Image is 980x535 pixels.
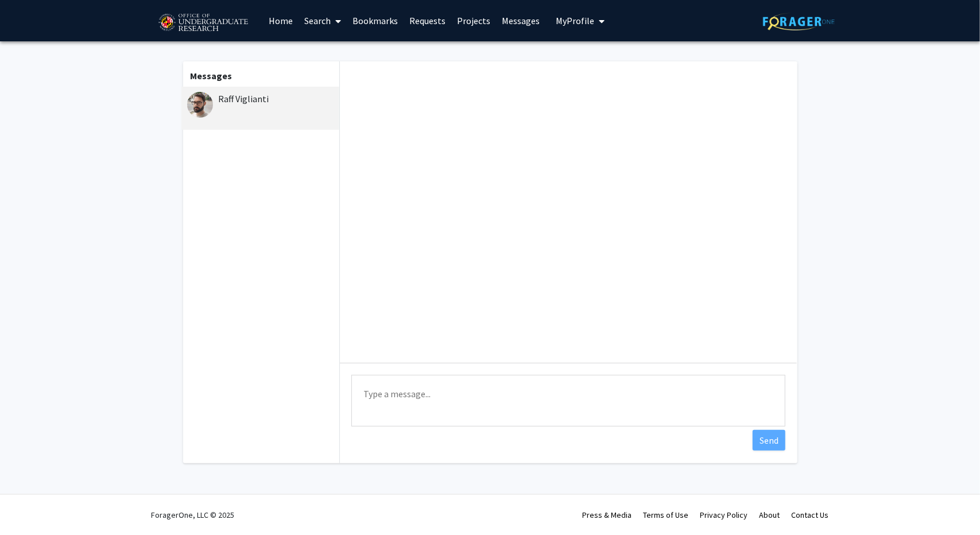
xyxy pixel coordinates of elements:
img: University of Maryland Logo [154,9,251,37]
a: Press & Media [583,510,632,520]
a: Privacy Policy [700,510,748,520]
a: Messages [496,1,545,41]
a: Home [263,1,299,41]
div: Raff Viglianti [187,92,337,106]
a: Bookmarks [347,1,404,41]
a: Search [299,1,347,41]
iframe: Chat [9,483,49,526]
a: Requests [404,1,451,41]
a: About [760,510,780,520]
b: Messages [191,70,233,82]
div: ForagerOne, LLC © 2025 [152,495,235,535]
img: Raff Viglianti [187,92,213,118]
img: ForagerOne Logo [763,13,835,30]
button: Send [753,430,785,451]
a: Projects [451,1,496,41]
a: Contact Us [792,510,829,520]
a: Terms of Use [644,510,689,520]
span: My Profile [556,15,594,26]
textarea: Message [351,375,785,427]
